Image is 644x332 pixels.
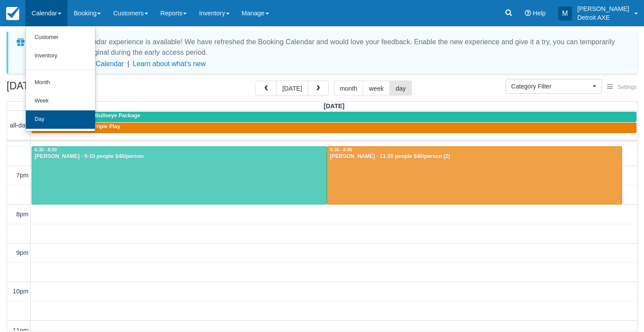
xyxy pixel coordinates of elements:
a: Week [26,92,95,110]
a: 6:30 - 8:00[PERSON_NAME] - 11-20 people $40/person (2) [327,146,622,205]
span: Help [533,10,546,17]
a: 6:30 - 8:00[PERSON_NAME] - 5-10 people $40/person [32,146,327,205]
button: week [363,81,390,95]
button: [DATE] [276,81,308,95]
a: Day [26,110,95,129]
button: month [334,81,364,95]
h2: [DATE] [7,81,117,97]
div: [PERSON_NAME] - 11-20 people $40/person (2) [329,153,619,160]
div: M [558,7,572,21]
p: Detroit AXE [577,13,629,22]
span: 9pm [16,249,28,256]
a: [PERSON_NAME] - The Bullseye Package [32,112,637,122]
span: | [127,60,129,67]
a: Learn about what's new [133,60,206,67]
span: 8pm [16,211,28,218]
span: Settings [618,84,637,90]
div: [PERSON_NAME] - 5-10 people $40/person [34,153,324,160]
a: Customer [26,28,95,47]
span: 6:30 - 8:00 [330,148,352,152]
span: 10pm [13,288,28,295]
img: checkfront-main-nav-mini-logo.png [6,7,19,20]
span: 7pm [16,172,28,179]
i: Help [525,10,531,16]
p: [PERSON_NAME] [577,4,629,13]
button: Enable New Booking Calendar [29,60,124,68]
span: Category Filter [511,82,591,91]
a: [PERSON_NAME] - the Triple Play [32,123,637,133]
button: Category Filter [506,79,602,94]
a: Inventory [26,47,95,65]
a: Month [26,74,95,92]
span: [DATE] [324,102,345,109]
button: day [389,81,412,95]
div: A new Booking Calendar experience is available! We have refreshed the Booking Calendar and would ... [29,37,627,58]
button: Settings [602,81,642,94]
ul: Calendar [25,26,96,131]
span: 6:30 - 8:00 [35,148,57,152]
